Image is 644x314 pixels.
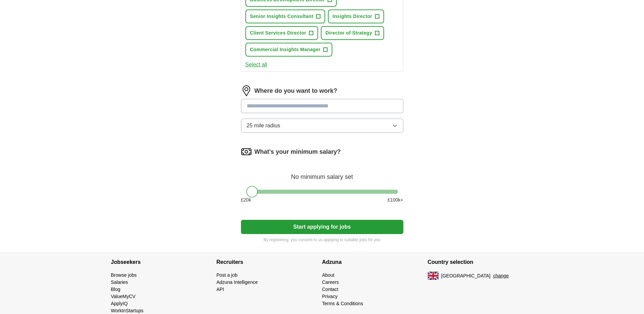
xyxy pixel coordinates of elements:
button: Director of Strategy [321,26,384,40]
img: salary.png [241,146,252,157]
span: Commercial Insights Manager [250,46,321,53]
span: Insights Director [333,13,372,20]
span: Client Services Director [250,29,306,37]
button: Senior Insights Consultant [245,9,325,23]
a: Contact [322,287,338,292]
span: [GEOGRAPHIC_DATA] [441,272,491,279]
div: No minimum salary set [241,165,403,182]
a: ApplyIQ [111,301,128,306]
span: Director of Strategy [326,29,372,37]
span: Senior Insights Consultant [250,13,313,20]
button: Insights Director [328,9,384,23]
img: location.png [241,85,252,96]
a: Privacy [322,294,338,299]
a: Terms & Conditions [322,301,363,306]
span: 25 mile radius [247,122,281,130]
h4: Country selection [428,253,533,272]
a: Blog [111,287,120,292]
button: change [493,272,509,279]
p: By registering, you consent to us applying to suitable jobs for you [241,237,403,243]
button: Commercial Insights Manager [245,43,333,57]
span: £ 20 k [241,196,251,204]
a: Salaries [111,279,128,285]
img: UK flag [428,272,439,280]
label: Where do you want to work? [254,86,337,96]
button: Select all [245,61,267,69]
a: About [322,272,335,278]
label: What's your minimum salary? [254,147,341,156]
a: Careers [322,279,339,285]
a: Adzuna Intelligence [217,279,258,285]
span: £ 100 k+ [387,196,403,204]
button: Start applying for jobs [241,220,403,234]
a: API [217,287,224,292]
a: Browse jobs [111,272,137,278]
button: Client Services Director [245,26,318,40]
a: ValueMyCV [111,294,136,299]
a: WorkInStartups [111,308,143,313]
button: 25 mile radius [241,119,403,133]
a: Post a job [217,272,238,278]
